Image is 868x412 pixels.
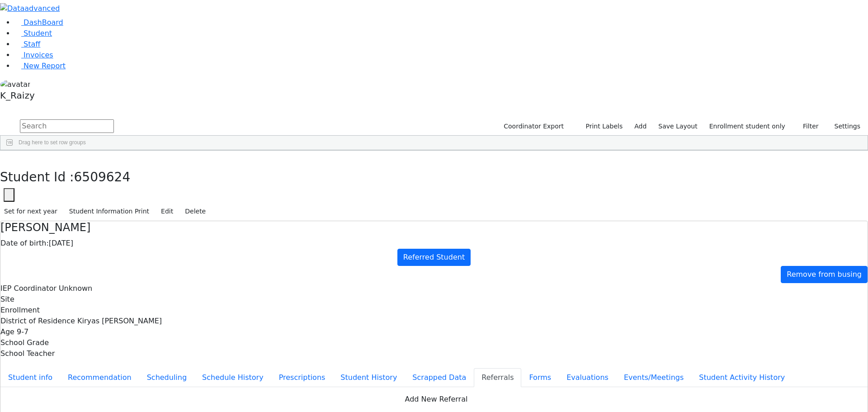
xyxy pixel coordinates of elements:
[498,119,568,133] button: Coordinator Export
[157,204,177,218] button: Edit
[0,238,49,249] label: Date of birth:
[74,170,131,185] span: 6509624
[705,119,789,133] label: Enrollment student only
[20,119,114,133] input: Search
[194,368,271,387] button: Schedule History
[0,221,868,234] h4: [PERSON_NAME]
[616,368,691,387] button: Events/Meetings
[0,327,14,337] label: Age
[139,368,194,387] button: Scheduling
[77,317,162,325] span: Kiryas [PERSON_NAME]
[181,204,210,218] button: Delete
[333,368,405,387] button: Student History
[14,62,66,70] a: New Report
[405,368,474,387] button: Scrapped Data
[59,284,92,293] span: Unknown
[781,266,868,283] a: Remove from busing
[0,391,868,408] button: Add New Referral
[24,40,40,48] span: Staff
[14,40,40,48] a: Staff
[575,119,627,133] button: Print Labels
[60,368,139,387] button: Recommendation
[65,204,153,218] button: Student Information Print
[791,119,823,133] button: Filter
[14,29,52,38] a: Student
[17,327,28,336] span: 9-7
[559,368,616,387] button: Evaluations
[521,368,559,387] button: Forms
[0,316,75,327] label: District of Residence
[19,139,86,146] span: Drag here to set row groups
[474,368,521,387] button: Referrals
[0,238,868,249] div: [DATE]
[397,249,471,266] a: Referred Student
[823,119,864,133] button: Settings
[24,51,53,59] span: Invoices
[691,368,793,387] button: Student Activity History
[0,294,14,305] label: Site
[0,305,40,316] label: Enrollment
[271,368,333,387] button: Prescriptions
[24,29,52,38] span: Student
[654,119,701,133] button: Save Layout
[14,51,53,59] a: Invoices
[0,348,55,359] label: School Teacher
[630,119,651,133] a: Add
[24,62,66,70] span: New Report
[24,18,63,27] span: DashBoard
[0,337,49,348] label: School Grade
[14,18,63,27] a: DashBoard
[0,283,57,294] label: IEP Coordinator
[787,270,862,279] span: Remove from busing
[0,368,60,387] button: Student info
